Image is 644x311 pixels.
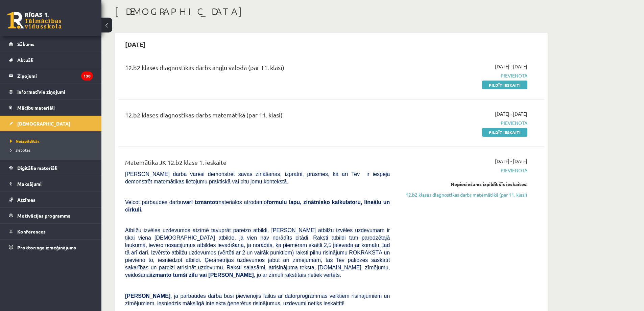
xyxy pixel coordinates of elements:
[125,63,390,75] div: 12.b2 klases diagnostikas darbs angļu valodā (par 11. klasi)
[400,167,527,174] span: Pievienota
[9,176,93,192] a: Maksājumi
[118,36,152,52] h2: [DATE]
[183,199,217,205] b: vari izmantot
[125,199,390,213] span: Veicot pārbaudes darbu materiālos atrodamo
[9,84,93,99] a: Informatīvie ziņojumi
[125,171,390,184] span: [PERSON_NAME] darbā varēsi demonstrēt savas zināšanas, izpratni, prasmes, kā arī Tev ir iespēja d...
[10,147,95,153] a: Izlabotās
[482,128,527,137] a: Pildīt ieskaiti
[400,181,527,188] div: Nepieciešams izpildīt šīs ieskaites:
[81,71,93,81] i: 130
[9,160,93,176] a: Digitālie materiāli
[125,110,390,123] div: 12.b2 klases diagnostikas darbs matemātikā (par 11. klasi)
[17,68,93,84] legend: Ziņojumi
[495,63,527,70] span: [DATE] - [DATE]
[17,105,55,111] span: Mācību materiāli
[173,272,254,278] b: tumši zilu vai [PERSON_NAME]
[17,84,93,99] legend: Informatīvie ziņojumi
[17,213,71,219] span: Motivācijas programma
[125,158,390,170] div: Matemātika JK 12.b2 klase 1. ieskaite
[9,240,93,255] a: Proktoringa izmēģinājums
[495,158,527,165] span: [DATE] - [DATE]
[151,272,171,278] b: izmanto
[495,110,527,117] span: [DATE] - [DATE]
[17,41,34,47] span: Sākums
[9,192,93,207] a: Atzīmes
[7,12,62,29] a: Rīgas 1. Tālmācības vidusskola
[125,199,390,213] b: formulu lapu, zinātnisko kalkulatoru, lineālu un cirkuli.
[10,138,40,144] span: Neizpildītās
[482,81,527,89] a: Pildīt ieskaiti
[17,244,76,250] span: Proktoringa izmēģinājums
[9,224,93,239] a: Konferences
[17,197,35,203] span: Atzīmes
[125,227,390,278] span: Atbilžu izvēles uzdevumos atzīmē tavuprāt pareizo atbildi. [PERSON_NAME] atbilžu izvēles uzdevuma...
[400,191,527,198] a: 12.b2 klases diagnostikas darbs matemātikā (par 11. klasi)
[125,293,170,299] span: [PERSON_NAME]
[10,138,95,144] a: Neizpildītās
[9,116,93,131] a: [DEMOGRAPHIC_DATA]
[400,72,527,79] span: Pievienota
[17,165,57,171] span: Digitālie materiāli
[10,147,30,153] span: Izlabotās
[9,68,93,84] a: Ziņojumi130
[17,176,93,192] legend: Maksājumi
[9,52,93,68] a: Aktuāli
[9,208,93,223] a: Motivācijas programma
[115,6,548,17] h1: [DEMOGRAPHIC_DATA]
[17,57,33,63] span: Aktuāli
[9,36,93,52] a: Sākums
[125,293,390,306] span: , ja pārbaudes darbā būsi pievienojis failus ar datorprogrammās veiktiem risinājumiem un zīmējumi...
[17,228,46,235] span: Konferences
[400,119,527,127] span: Pievienota
[17,120,70,127] span: [DEMOGRAPHIC_DATA]
[9,100,93,115] a: Mācību materiāli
